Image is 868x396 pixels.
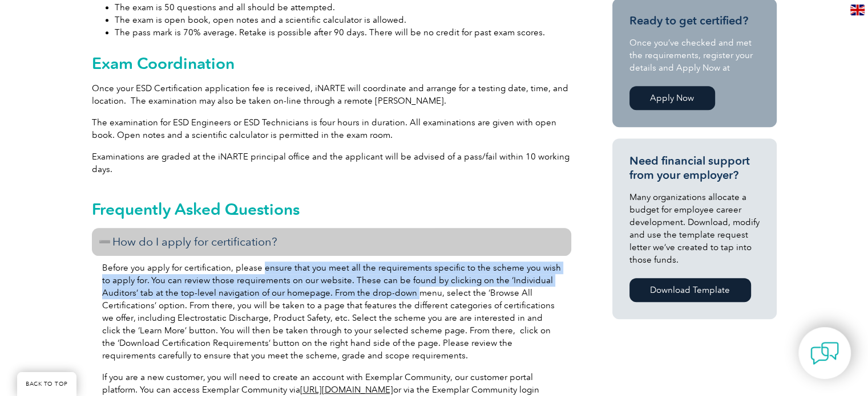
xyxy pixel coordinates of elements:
[17,372,76,396] a: BACK TO TOP
[629,154,760,182] h3: Need financial support from your employer?
[810,339,839,368] img: contact-chat.png
[92,82,571,107] p: Once your ESD Certification application fee is received, iNARTE will coordinate and arrange for a...
[850,5,865,15] img: en
[629,278,751,302] a: Download Template
[629,86,715,110] a: Apply Now
[92,150,571,175] p: Examinations are graded at the iNARTE principal office and the applicant will be advised of a pas...
[300,385,393,395] a: [URL][DOMAIN_NAME]
[629,36,760,74] p: Once you’ve checked and met the requirements, register your details and Apply Now at
[92,54,571,72] h2: Exam Coordination
[102,262,561,362] p: Before you apply for certification, please ensure that you meet all the requirements specific to ...
[92,228,571,256] h3: How do I apply for certification?
[92,116,571,141] p: The examination for ESD Engineers or ESD Technicians is four hours in duration. All examinations ...
[629,14,760,28] h3: Ready to get certified?
[115,14,571,26] li: The exam is open book, open notes and a scientific calculator is allowed.
[115,26,571,39] li: The pass mark is 70% average. Retake is possible after 90 days. There will be no credit for past ...
[92,200,571,218] h2: Frequently Asked Questions
[629,191,760,266] p: Many organizations allocate a budget for employee career development. Download, modify and use th...
[115,1,571,14] li: The exam is 50 questions and all should be attempted.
